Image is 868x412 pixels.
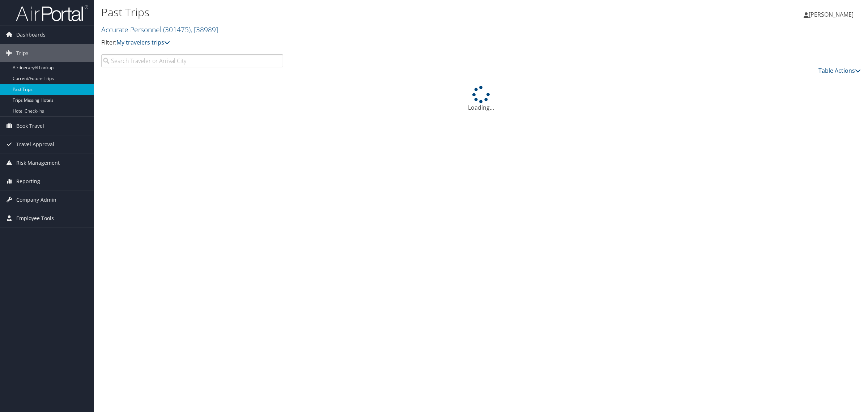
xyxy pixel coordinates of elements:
[101,25,218,34] a: Accurate Personnel
[16,5,88,22] img: airportal-logo.png
[16,191,56,209] span: Company Admin
[16,117,44,135] span: Book Travel
[818,67,861,75] a: Table Actions
[191,25,218,34] span: , [ 38989 ]
[16,44,29,62] span: Trips
[101,54,283,67] input: Search Traveler or Arrival City
[16,135,54,154] span: Travel Approval
[16,26,46,44] span: Dashboards
[16,172,40,190] span: Reporting
[804,4,861,25] a: [PERSON_NAME]
[116,38,170,46] a: My travelers trips
[101,38,608,47] p: Filter:
[809,10,854,18] span: [PERSON_NAME]
[101,5,608,20] h1: Past Trips
[101,86,861,112] div: Loading...
[16,209,54,227] span: Employee Tools
[163,25,191,34] span: ( 301475 )
[16,154,60,172] span: Risk Management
